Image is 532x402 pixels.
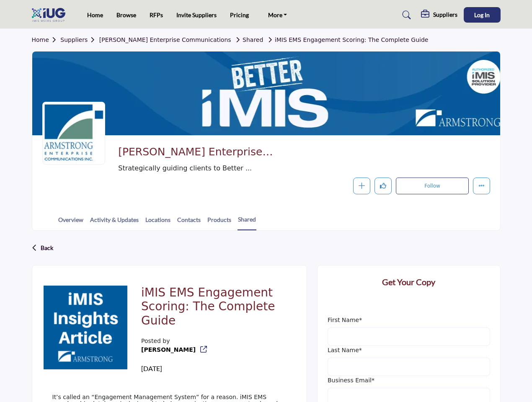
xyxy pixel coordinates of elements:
[145,215,171,230] a: Locations
[230,11,249,18] a: Pricing
[118,145,346,159] span: Armstrong Enterprise Communications
[150,11,163,18] a: RFPs
[374,178,392,195] button: Like
[141,364,162,372] span: [DATE]
[421,10,457,20] div: Suppliers
[328,276,490,288] h2: Get Your Copy
[328,316,362,325] label: First Name*
[118,163,386,173] span: Strategically guiding clients to Better iMIS
[328,376,374,385] label: Business Email*
[433,11,457,18] h5: Suppliers
[32,36,61,43] a: Home
[32,8,70,22] img: site Logo
[328,358,490,376] input: Last Name
[90,215,139,230] a: Activity & Updates
[176,11,217,18] a: Invite Suppliers
[141,346,196,353] a: [PERSON_NAME]
[207,215,232,230] a: Products
[396,178,468,194] button: Follow
[141,286,287,331] h2: iMIS EMS Engagement Scoring: The Complete Guide
[141,337,220,374] div: Posted by
[44,286,127,369] img: No Feature content logo
[474,11,490,18] span: Log In
[473,178,490,195] button: More details
[233,36,263,43] a: Shared
[262,9,293,21] a: More
[99,36,231,43] a: [PERSON_NAME] Enterprise Communications
[238,215,256,230] a: Shared
[394,8,416,22] a: Search
[177,215,201,230] a: Contacts
[265,36,429,43] a: iMIS EMS Engagement Scoring: The Complete Guide
[116,11,136,18] a: Browse
[87,11,103,18] a: Home
[60,36,99,43] a: Suppliers
[58,215,84,230] a: Overview
[464,7,501,23] button: Log In
[41,240,53,255] p: Back
[328,327,490,346] input: First Name
[328,346,362,355] label: Last Name*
